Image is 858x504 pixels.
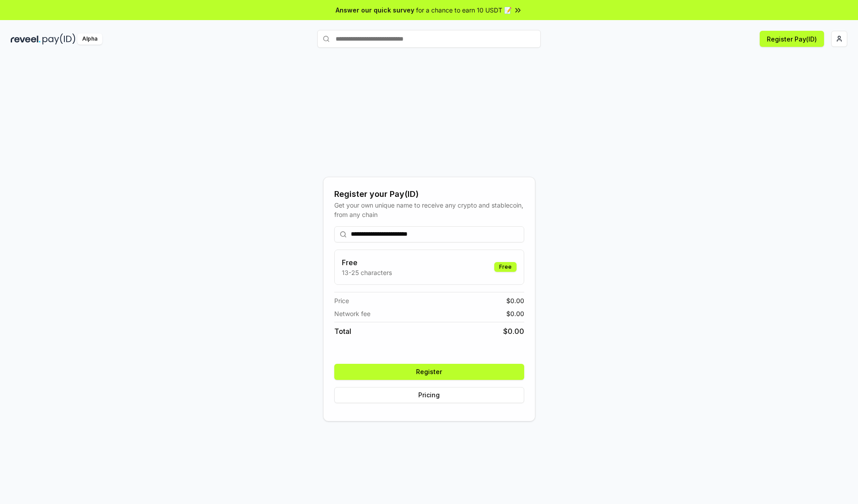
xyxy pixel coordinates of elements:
[342,257,392,268] h3: Free
[503,326,524,337] span: $ 0.00
[760,31,824,47] button: Register Pay(ID)
[334,309,370,318] span: Network fee
[506,309,524,318] span: $ 0.00
[334,387,524,403] button: Pricing
[342,268,392,277] p: 13-25 characters
[336,5,414,15] span: Answer our quick survey
[77,33,102,45] div: Alpha
[42,33,76,45] img: pay_id
[334,326,351,337] span: Total
[334,296,349,305] span: Price
[416,5,512,15] span: for a chance to earn 10 USDT 📝
[494,262,517,272] div: Free
[334,200,524,219] div: Get your own unique name to receive any crypto and stablecoin, from any chain
[334,188,524,200] div: Register your Pay(ID)
[506,296,524,305] span: $ 0.00
[334,364,524,380] button: Register
[11,33,41,45] img: reveel_dark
